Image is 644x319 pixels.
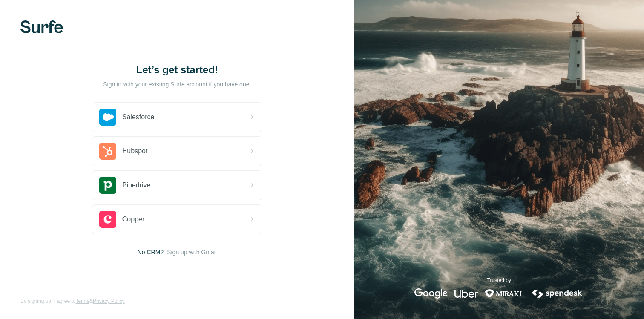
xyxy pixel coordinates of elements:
img: salesforce's logo [99,109,116,126]
img: mirakl's logo [485,288,524,299]
img: pipedrive's logo [99,177,116,194]
img: spendesk's logo [531,288,584,299]
button: Sign up with Gmail [167,248,217,256]
img: Surfe's logo [20,20,63,33]
img: google's logo [414,288,448,299]
p: Sign in with your existing Surfe account if you have one. [103,80,251,89]
a: Terms [75,298,89,304]
span: Salesforce [122,112,155,122]
img: hubspot's logo [99,143,116,160]
a: Privacy Policy [93,298,125,304]
span: Copper [122,214,144,224]
span: Hubspot [122,146,148,156]
span: Pipedrive [122,180,151,190]
img: copper's logo [99,211,116,228]
h1: Let’s get started! [92,63,262,77]
img: uber's logo [454,288,478,299]
p: Trusted by [487,276,511,284]
span: By signing up, I agree to & [20,297,125,305]
span: No CRM? [138,248,164,256]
